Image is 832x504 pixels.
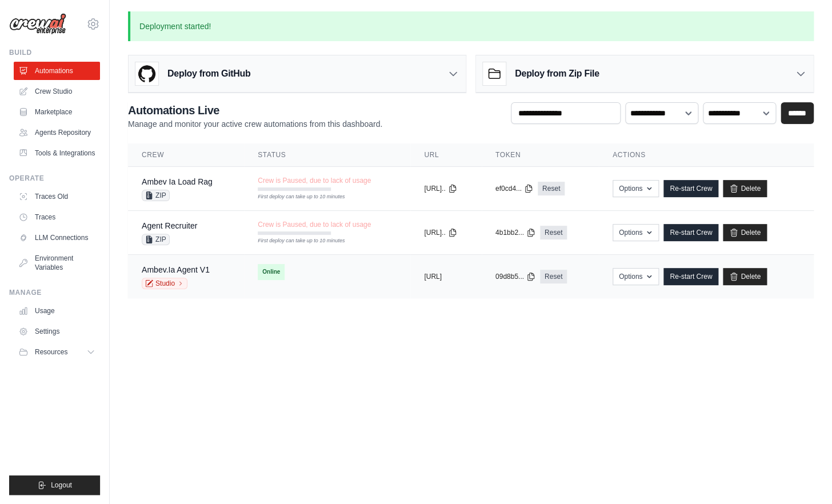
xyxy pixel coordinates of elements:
a: Reset [538,182,565,195]
a: Tools & Integrations [14,144,100,162]
a: LLM Connections [14,229,100,247]
a: Delete [723,268,767,285]
h2: Automations Live [128,102,382,118]
a: Usage [14,302,100,320]
a: Agent Recruiter [142,221,197,230]
button: 4b1bb2... [495,228,535,237]
button: 09d8b5... [495,272,535,281]
div: Build [9,48,100,57]
div: First deploy can take up to 10 minutes [258,193,331,201]
button: Logout [9,475,100,495]
a: Re-start Crew [663,180,718,197]
p: Manage and monitor your active crew automations from this dashboard. [128,118,382,130]
a: Ambev Ia Load Rag [142,177,213,186]
img: Logo [9,13,66,35]
img: GitHub Logo [135,62,158,85]
button: Options [613,224,659,241]
a: Delete [723,224,767,241]
span: ZIP [142,234,170,245]
th: Token [482,143,599,167]
th: Crew [128,143,244,167]
span: Logout [51,481,72,490]
div: Operate [9,174,100,183]
a: Traces Old [14,187,100,206]
a: Environment Variables [14,249,100,277]
a: Traces [14,208,100,226]
h3: Deploy from Zip File [515,67,599,81]
span: Resources [35,347,67,357]
button: Options [613,268,659,285]
span: ZIP [142,190,170,201]
h3: Deploy from GitHub [167,67,250,81]
span: Online [258,264,285,280]
a: Reset [540,226,567,239]
div: Manage [9,288,100,297]
p: Deployment started! [128,11,814,41]
span: Crew is Paused, due to lack of usage [258,220,371,229]
th: Actions [599,143,814,167]
a: Re-start Crew [663,268,718,285]
th: Status [244,143,410,167]
a: Settings [14,322,100,341]
a: Delete [723,180,767,197]
button: Resources [14,343,100,361]
a: Re-start Crew [663,224,718,241]
a: Agents Repository [14,123,100,142]
a: Studio [142,278,187,289]
div: First deploy can take up to 10 minutes [258,237,331,245]
a: Crew Studio [14,82,100,101]
a: Marketplace [14,103,100,121]
button: ef0cd4... [495,184,533,193]
button: Options [613,180,659,197]
a: Reset [540,270,567,283]
span: Crew is Paused, due to lack of usage [258,176,371,185]
th: URL [410,143,482,167]
a: Ambev.Ia Agent V1 [142,265,210,274]
a: Automations [14,62,100,80]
